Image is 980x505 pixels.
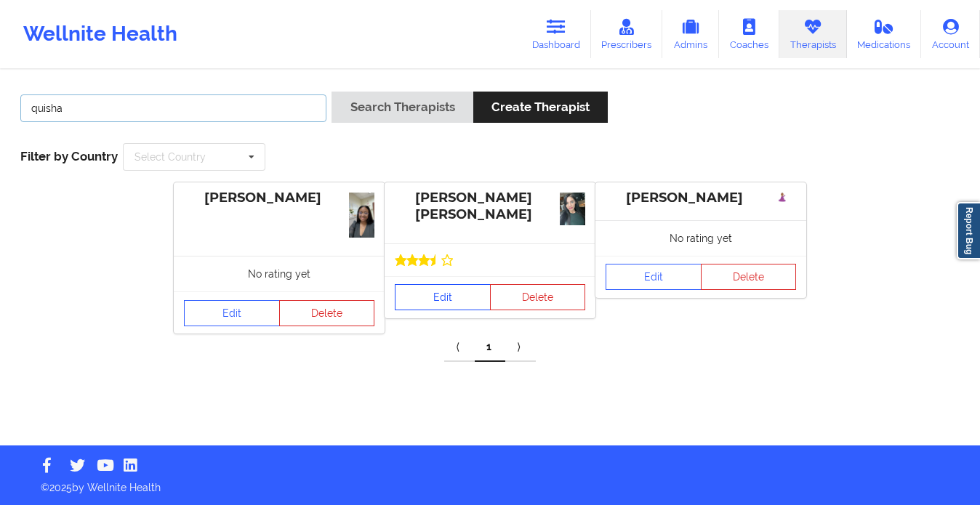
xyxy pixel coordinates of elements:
span: Filter by Country [20,149,118,163]
div: [PERSON_NAME] [184,190,374,206]
a: 1 [475,333,505,362]
a: Prescribers [591,10,663,58]
img: 12e41da7-3ccd-40ee-9548-2c640ea8b204yyy.png [771,193,796,202]
a: Edit [606,264,702,290]
div: Select Country [134,152,206,162]
a: Edit [395,284,491,310]
div: No rating yet [174,256,385,291]
button: Delete [701,264,797,290]
button: Search Therapists [332,92,473,123]
img: f359a5c2-4848-4557-9ab9-82b28a6c59b9Path_Photo.jpg [560,193,585,225]
a: Account [921,10,980,58]
div: [PERSON_NAME] [606,190,796,206]
a: Admins [662,10,719,58]
a: Previous item [444,333,475,362]
input: Search Keywords [20,94,326,122]
button: Create Therapist [473,92,608,123]
button: Delete [490,284,586,310]
a: Therapists [779,10,847,58]
img: b8b9feca-d8bb-4cb8-a90d-90f60d28f6e5_IMG_6073.jpeg [349,193,374,238]
div: No rating yet [595,220,806,256]
a: Coaches [719,10,779,58]
a: Report Bug [957,202,980,259]
a: Medications [847,10,922,58]
div: Pagination Navigation [444,333,536,362]
a: Edit [184,300,280,326]
p: © 2025 by Wellnite Health [31,470,949,495]
a: Dashboard [521,10,591,58]
button: Delete [279,300,375,326]
a: Next item [505,333,536,362]
div: [PERSON_NAME] [PERSON_NAME] [395,190,585,223]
